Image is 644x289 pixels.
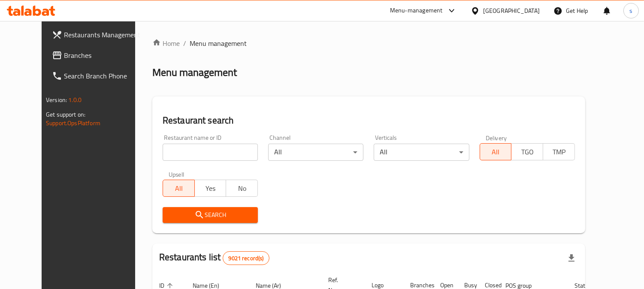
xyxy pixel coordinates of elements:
[152,38,585,48] nav: breadcrumb
[194,180,227,197] button: Yes
[268,144,363,161] div: All
[159,251,269,265] h2: Restaurants list
[169,210,251,220] span: Search
[561,248,582,268] div: Export file
[163,114,575,127] h2: Restaurant search
[511,143,543,160] button: TGO
[163,207,258,223] button: Search
[226,180,258,197] button: No
[390,6,443,16] div: Menu-management
[484,146,508,158] span: All
[483,6,540,15] div: [GEOGRAPHIC_DATA]
[543,143,575,160] button: TMP
[64,71,142,81] span: Search Branch Phone
[64,50,142,60] span: Branches
[183,38,186,48] li: /
[163,144,258,161] input: Search for restaurant name or ID..
[46,109,85,120] span: Get support on:
[547,146,571,158] span: TMP
[486,135,507,141] label: Delivery
[166,182,191,195] span: All
[64,30,142,40] span: Restaurants Management
[223,251,269,265] div: Total records count
[152,66,237,79] h2: Menu management
[169,171,184,177] label: Upsell
[230,182,254,195] span: No
[198,182,223,195] span: Yes
[223,254,269,262] span: 9021 record(s)
[68,94,82,105] span: 1.0.0
[480,143,512,160] button: All
[163,180,195,197] button: All
[45,66,149,86] a: Search Branch Phone
[629,6,632,15] span: s
[374,144,469,161] div: All
[46,94,67,105] span: Version:
[190,38,247,48] span: Menu management
[46,117,100,129] a: Support.OpsPlatform
[515,146,540,158] span: TGO
[45,24,149,45] a: Restaurants Management
[152,38,180,48] a: Home
[45,45,149,66] a: Branches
